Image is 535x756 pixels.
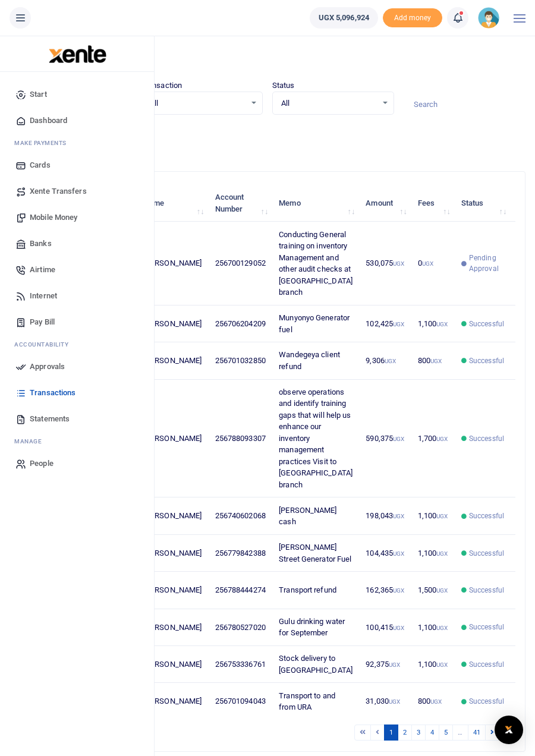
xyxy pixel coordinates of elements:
small: UGX [436,550,448,557]
a: Dashboard [10,108,144,134]
img: logo-large [49,45,106,63]
span: 9,306 [366,356,396,365]
th: Account Number: activate to sort column ascending [208,185,272,222]
span: 256753336761 [215,660,266,669]
img: profile-user [478,7,499,29]
span: Transactions [30,387,75,399]
span: 1,100 [418,623,448,632]
span: [PERSON_NAME] [144,511,202,520]
span: Mobile Money [30,212,77,223]
span: 102,425 [366,319,404,328]
span: Transport to and from URA [279,691,335,712]
th: Status: activate to sort column ascending [455,185,511,222]
span: 1,100 [418,660,448,669]
th: Name: activate to sort column ascending [137,185,209,222]
span: Pending Approval [469,253,504,274]
span: Add money [383,8,442,28]
small: UGX [436,587,448,594]
span: 256701094043 [215,697,266,705]
span: Transport refund [279,585,336,594]
span: 800 [418,356,442,365]
span: 1,700 [418,434,448,443]
span: 256780527020 [215,623,266,632]
li: Ac [10,335,144,354]
small: UGX [436,436,448,442]
div: Open Intercom Messenger [495,716,523,744]
span: UGX 5,096,924 [319,12,369,24]
th: Amount: activate to sort column ascending [359,185,411,222]
small: UGX [393,587,404,594]
small: UGX [436,321,448,327]
span: 256700129052 [215,259,266,267]
a: Transactions [10,380,144,406]
span: 198,043 [366,511,404,520]
span: 256706204209 [215,319,266,328]
span: [PERSON_NAME] [144,623,202,632]
small: UGX [436,661,448,668]
span: [PERSON_NAME] [144,585,202,594]
th: Fees: activate to sort column ascending [411,185,455,222]
a: 41 [468,724,486,741]
label: Transaction [141,80,182,92]
span: 256701032850 [215,356,266,365]
span: All [281,97,377,109]
span: Cards [30,159,51,171]
small: UGX [393,513,404,519]
small: UGX [393,260,404,267]
small: UGX [393,625,404,631]
span: Statements [30,413,70,425]
span: Dashboard [30,115,67,127]
span: Successful [469,585,504,596]
span: [PERSON_NAME] Street Generator Fuel [279,543,351,563]
a: 2 [398,724,412,741]
span: Munyonyo Generator fuel [279,313,350,334]
span: 256740602068 [215,511,266,520]
span: Successful [469,659,504,670]
span: observe operations and identify training gaps that will help us enhance our inventory management ... [279,388,353,489]
small: UGX [422,260,433,267]
small: UGX [385,358,396,364]
a: profile-user [478,7,504,29]
span: 104,435 [366,549,404,557]
a: logo-small logo-large logo-large [48,49,106,58]
span: Wandegeya client refund [279,350,340,371]
span: Stock delivery to [GEOGRAPHIC_DATA] [279,654,353,675]
span: 1,100 [418,511,448,520]
a: Add money [383,12,442,21]
span: Successful [469,696,504,707]
span: ake Payments [20,140,67,146]
li: Wallet ballance [305,7,383,29]
span: [PERSON_NAME] [144,356,202,365]
a: Pay Bill [10,309,144,335]
a: Banks [10,231,144,257]
label: Status [272,80,295,92]
span: Successful [469,319,504,329]
span: 1,100 [418,319,448,328]
span: Successful [469,355,504,366]
a: Xente Transfers [10,178,144,204]
a: 5 [439,724,453,741]
span: Xente Transfers [30,185,87,197]
span: 100,415 [366,623,404,632]
small: UGX [389,661,400,668]
span: 530,075 [366,259,404,267]
span: 1,100 [418,549,448,557]
small: UGX [430,358,442,364]
span: 256779842388 [215,549,266,557]
small: UGX [389,698,400,705]
span: Start [30,89,47,100]
span: Airtime [30,264,55,276]
span: 256788444274 [215,585,266,594]
span: All [150,97,246,109]
a: 1 [384,724,398,741]
a: Start [10,81,144,108]
span: 0 [418,259,433,267]
a: Mobile Money [10,204,144,231]
input: Search [404,94,525,115]
span: 31,030 [366,697,400,705]
li: M [10,134,144,152]
span: [PERSON_NAME] cash [279,506,336,527]
small: UGX [393,321,404,327]
th: Memo: activate to sort column ascending [272,185,359,222]
a: Cards [10,152,144,178]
